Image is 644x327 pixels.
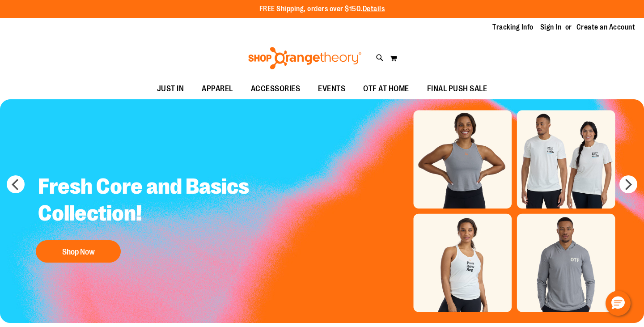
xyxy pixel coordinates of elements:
[193,79,242,99] a: APPAREL
[619,175,637,193] button: next
[576,22,636,32] a: Create an Account
[36,240,121,263] button: Shop Now
[418,79,496,99] a: FINAL PUSH SALE
[242,79,309,99] a: ACCESSORIES
[247,47,363,69] img: Shop Orangetheory
[202,79,233,99] span: APPAREL
[31,166,257,267] a: Fresh Core and Basics Collection! Shop Now
[540,22,562,32] a: Sign In
[251,79,301,99] span: ACCESSORIES
[606,291,631,316] button: Hello, have a question? Let’s chat.
[148,79,193,99] a: JUST IN
[492,22,534,32] a: Tracking Info
[157,79,184,99] span: JUST IN
[363,79,409,99] span: OTF AT HOME
[31,166,257,236] h2: Fresh Core and Basics Collection!
[309,79,354,99] a: EVENTS
[427,79,487,99] span: FINAL PUSH SALE
[363,5,385,13] a: Details
[259,4,385,14] p: FREE Shipping, orders over $150.
[318,79,345,99] span: EVENTS
[7,175,25,193] button: prev
[354,79,418,99] a: OTF AT HOME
